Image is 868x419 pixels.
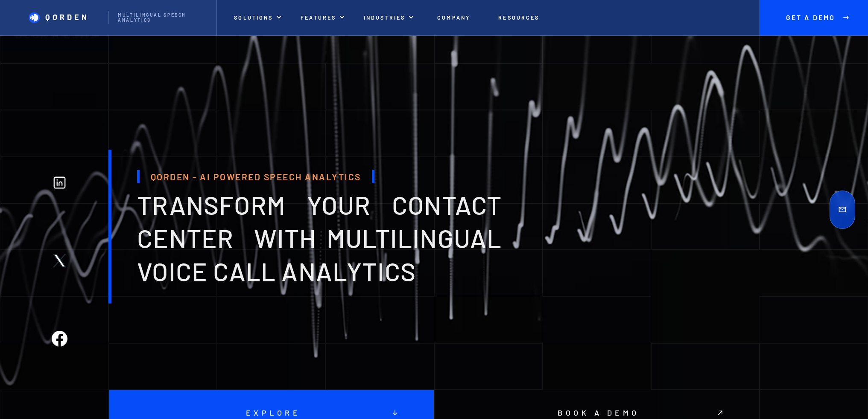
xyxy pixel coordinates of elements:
[242,408,301,418] p: Explore
[779,14,843,22] p: Get A Demo
[437,14,471,21] p: Company
[137,170,374,184] h1: Qorden - AI Powered Speech Analytics
[137,189,502,286] span: transform your contact center with multilingual voice Call analytics
[234,14,273,21] p: Solutions
[364,14,406,21] p: INDUSTRIES
[301,14,336,21] p: features
[45,13,89,22] p: Qorden
[52,253,67,269] img: Twitter
[52,331,67,347] img: Facebook
[498,14,539,21] p: Resources
[554,408,640,418] p: Book a demo
[52,175,67,191] img: Linkedin
[118,12,207,23] p: Multilingual Speech analytics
